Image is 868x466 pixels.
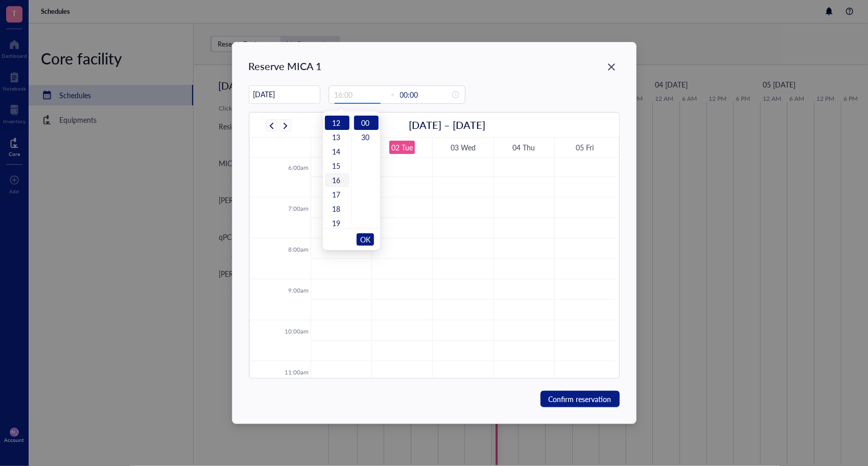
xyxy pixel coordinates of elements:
div: Reserve MICA 1 [249,59,620,73]
a: September 5, 2025 [574,141,596,154]
div: 30 [354,130,379,144]
button: Confirm reservation [541,391,620,407]
div: 11:00am [283,368,311,377]
button: Close [603,59,620,75]
input: mm/dd/yyyy [249,84,320,104]
div: 19 [325,216,349,230]
div: 12 [325,116,349,130]
a: September 4, 2025 [511,141,537,154]
div: 16 [325,173,349,187]
div: 17 [325,187,349,202]
div: 02 Tue [391,142,413,153]
span: Confirm reservation [549,393,612,405]
div: 00 [354,116,379,130]
div: 14 [325,144,349,159]
div: 13 [325,130,349,144]
div: 6:00am [286,163,311,172]
div: 04 Thu [513,142,535,153]
span: OK [360,230,370,249]
input: End time [400,89,450,100]
a: September 2, 2025 [389,141,415,154]
div: 7:00am [286,204,311,213]
div: 15 [325,159,349,173]
div: 05 Fri [576,142,594,153]
button: Next week [279,119,292,131]
input: Start time [335,89,385,100]
div: 10:00am [283,327,311,336]
div: 9:00am [286,286,311,295]
span: Close [603,61,620,73]
div: 8:00am [286,245,311,254]
div: 18 [325,202,349,216]
h2: [DATE] – [DATE] [409,118,485,132]
button: OK [357,233,374,246]
a: September 3, 2025 [449,141,478,154]
div: 03 Wed [451,142,476,153]
button: Previous week [266,119,278,131]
